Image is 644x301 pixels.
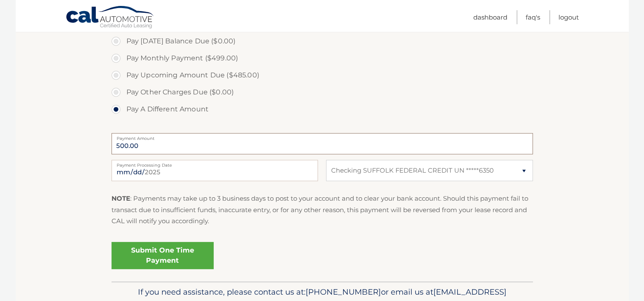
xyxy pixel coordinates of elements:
[112,101,533,118] label: Pay A Different Amount
[112,193,533,227] p: : Payments may take up to 3 business days to post to your account and to clear your bank account....
[112,242,214,269] a: Submit One Time Payment
[112,194,130,202] strong: NOTE
[112,84,533,101] label: Pay Other Charges Due ($0.00)
[112,67,533,84] label: Pay Upcoming Amount Due ($485.00)
[112,160,318,181] input: Payment Date
[112,160,318,167] label: Payment Processing Date
[473,10,507,24] a: Dashboard
[558,10,579,24] a: Logout
[306,287,381,297] span: [PHONE_NUMBER]
[112,133,533,140] label: Payment Amount
[112,133,533,154] input: Payment Amount
[112,33,533,50] label: Pay [DATE] Balance Due ($0.00)
[112,50,533,67] label: Pay Monthly Payment ($499.00)
[66,6,155,30] a: Cal Automotive
[526,10,540,24] a: FAQ's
